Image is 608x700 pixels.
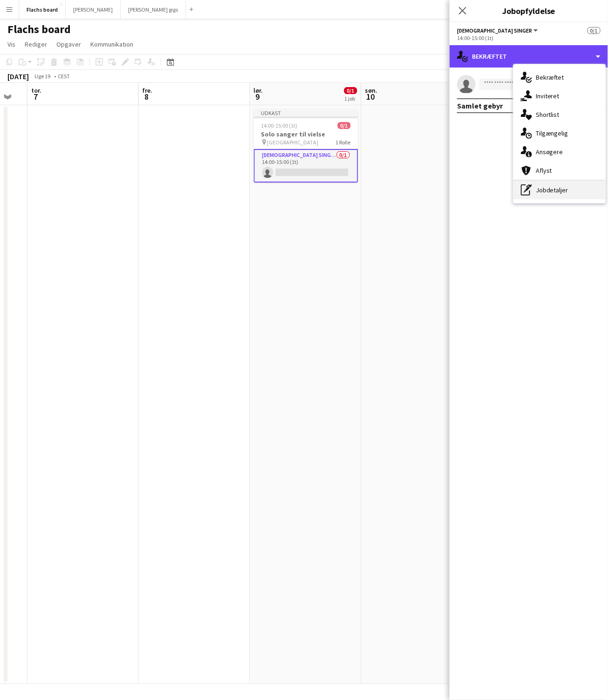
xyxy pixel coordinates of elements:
span: [GEOGRAPHIC_DATA] [267,139,319,146]
a: Kommunikation [87,38,137,50]
div: CEST [58,73,70,80]
span: tor. [31,86,41,95]
span: Rediger [25,40,47,48]
span: fre. [143,86,153,95]
span: Opgaver [56,40,81,48]
span: Shortlist [536,110,560,119]
a: Opgaver [53,38,85,50]
span: 7 [30,91,41,102]
span: Ansøgere [536,148,563,156]
span: Kommunikation [90,40,133,48]
button: [DEMOGRAPHIC_DATA] Singer [457,27,540,34]
h3: Solo sanger til vielse [254,130,358,138]
div: 14:00-15:00 (1t) [457,34,601,41]
button: Flachs board [19,0,66,19]
button: [PERSON_NAME] [66,0,121,19]
div: Udkast [254,109,358,116]
div: [DATE] [7,72,29,81]
a: Vis [4,38,19,50]
h3: Jobopfyldelse [450,5,608,17]
span: Vis [7,40,15,48]
span: 0/1 [344,87,357,94]
span: 9 [253,91,263,102]
span: Bekræftet [536,73,564,82]
span: Tilgængelig [536,129,568,137]
span: 10 [364,91,378,102]
div: 1 job [345,95,357,102]
span: søn. [365,86,378,95]
div: Jobdetaljer [513,181,606,199]
div: Bekræftet [450,45,608,68]
span: 1 Rolle [336,139,351,146]
button: [PERSON_NAME] gigs [121,0,186,19]
span: Uge 19 [31,73,54,80]
app-card-role: [DEMOGRAPHIC_DATA] Singer0/114:00-15:00 (1t) [254,149,358,183]
span: 8 [141,91,153,102]
span: 0/1 [338,122,351,129]
app-job-card: Udkast14:00-15:00 (1t)0/1Solo sanger til vielse [GEOGRAPHIC_DATA]1 Rolle[DEMOGRAPHIC_DATA] Singer... [254,109,358,183]
span: Inviteret [536,92,560,100]
h1: Flachs board [7,22,71,36]
span: lør. [254,86,263,95]
span: Female Singer [457,27,532,34]
span: Aflyst [536,166,552,175]
a: Rediger [21,38,51,50]
div: Samlet gebyr [457,101,503,110]
span: 14:00-15:00 (1t) [261,122,298,129]
span: 0/1 [588,27,601,34]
